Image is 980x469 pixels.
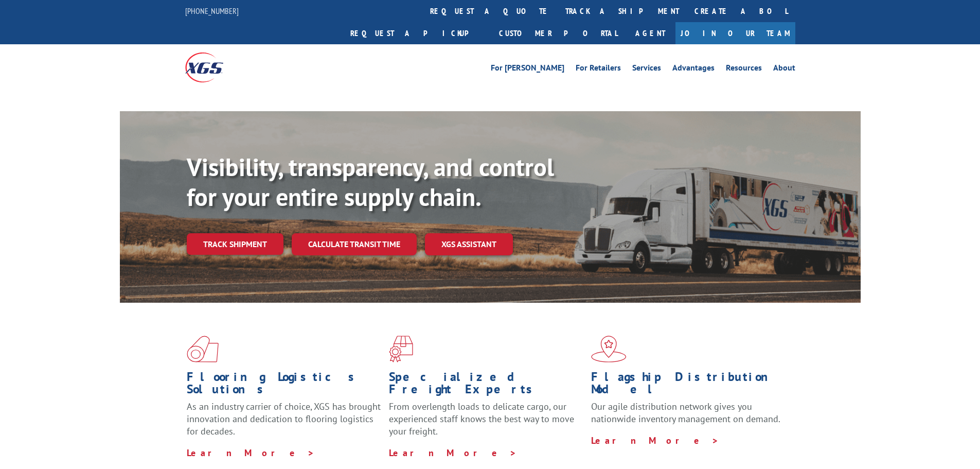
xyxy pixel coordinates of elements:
[187,336,219,362] img: xgs-icon-total-supply-chain-intelligence-red
[343,22,491,44] a: Request a pickup
[187,233,283,255] a: Track shipment
[591,435,719,446] a: Learn More >
[389,447,517,459] a: Learn More >
[675,22,795,44] a: Join Our Team
[425,233,513,255] a: XGS ASSISTANT
[187,447,315,459] a: Learn More >
[576,64,621,75] a: For Retailers
[773,64,795,75] a: About
[187,401,381,437] span: As an industry carrier of choice, XGS has brought innovation and dedication to flooring logistics...
[187,151,554,213] b: Visibility, transparency, and control for your entire supply chain.
[389,371,583,401] h1: Specialized Freight Experts
[389,336,413,362] img: xgs-icon-focused-on-flooring-red
[591,336,627,362] img: xgs-icon-flagship-distribution-model-red
[632,64,661,75] a: Services
[491,64,564,75] a: For [PERSON_NAME]
[726,64,762,75] a: Resources
[591,371,786,401] h1: Flagship Distribution Model
[591,401,780,425] span: Our agile distribution network gives you nationwide inventory management on demand.
[491,22,625,44] a: Customer Portal
[187,371,381,401] h1: Flooring Logistics Solutions
[672,64,715,75] a: Advantages
[389,401,583,446] p: From overlength loads to delicate cargo, our experienced staff knows the best way to move your fr...
[185,6,239,16] a: [PHONE_NUMBER]
[625,22,675,44] a: Agent
[292,233,417,255] a: Calculate transit time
